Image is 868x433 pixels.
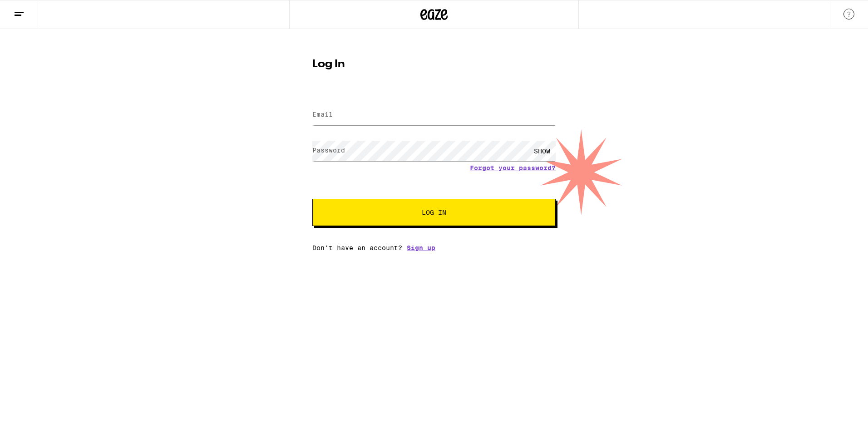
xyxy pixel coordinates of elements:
[312,147,345,154] label: Password
[312,244,556,251] div: Don't have an account?
[312,199,556,226] button: Log In
[407,244,435,251] a: Sign up
[312,111,333,118] label: Email
[422,209,446,216] span: Log In
[470,164,556,172] a: Forgot your password?
[528,141,556,161] div: SHOW
[312,59,556,70] h1: Log In
[312,105,556,125] input: Email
